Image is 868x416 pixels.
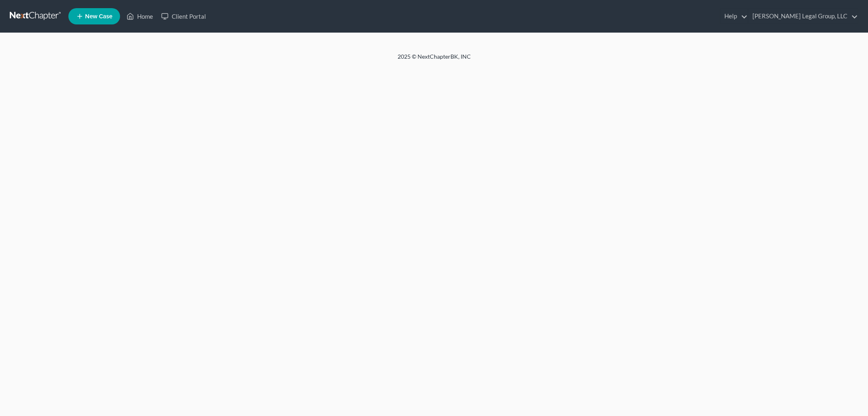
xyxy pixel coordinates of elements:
[748,9,858,24] a: [PERSON_NAME] Legal Group, LLC
[68,8,120,24] new-legal-case-button: New Case
[720,9,748,24] a: Help
[122,9,157,24] a: Home
[157,9,210,24] a: Client Portal
[202,53,666,67] div: 2025 © NextChapterBK, INC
